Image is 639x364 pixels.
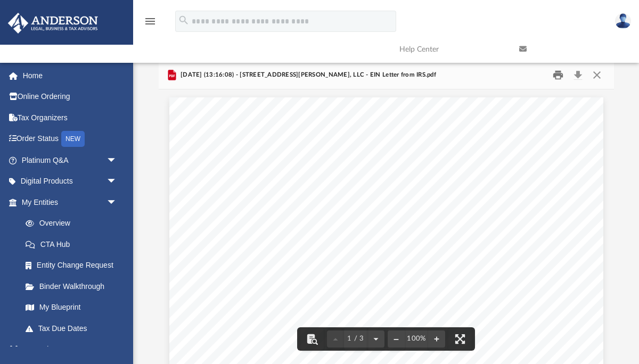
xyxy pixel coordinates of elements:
[7,192,133,213] a: My Entitiesarrow_drop_down
[15,213,133,234] a: Overview
[106,150,128,171] span: arrow_drop_down
[15,318,133,339] a: Tax Due Dates
[15,297,128,318] a: My Blueprint
[7,86,133,107] a: Online Ordering
[106,339,128,361] span: arrow_drop_down
[7,150,133,171] a: Platinum Q&Aarrow_drop_down
[391,28,511,70] a: Help Center
[106,192,128,213] span: arrow_drop_down
[61,131,85,147] div: NEW
[7,65,133,86] a: Home
[15,276,133,297] a: Binder Walkthrough
[344,335,367,342] span: 1 / 3
[159,89,614,364] div: Document Viewer
[159,61,614,364] div: Preview
[448,327,472,351] button: Enter fullscreen
[15,255,133,276] a: Entity Change Request
[569,67,588,83] button: Download
[106,171,128,193] span: arrow_drop_down
[547,67,569,83] button: Print
[615,13,631,29] img: User Pic
[159,89,614,364] div: File preview
[7,107,133,128] a: Tax Organizers
[178,70,436,80] span: [DATE] (13:16:08) - [STREET_ADDRESS][PERSON_NAME], LLC - EIN Letter from IRS.pdf
[178,14,190,26] i: search
[300,327,324,351] button: Toggle findbar
[15,234,133,255] a: CTA Hub
[587,67,607,83] button: Close
[7,128,133,150] a: Order StatusNEW
[367,327,384,351] button: Next page
[5,13,101,34] img: Anderson Advisors Platinum Portal
[344,327,367,351] button: 1 / 3
[144,20,157,28] a: menu
[428,327,445,351] button: Zoom in
[7,339,128,360] a: My Anderson Teamarrow_drop_down
[388,327,405,351] button: Zoom out
[405,335,428,342] div: Current zoom level
[144,15,157,28] i: menu
[7,171,133,192] a: Digital Productsarrow_drop_down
